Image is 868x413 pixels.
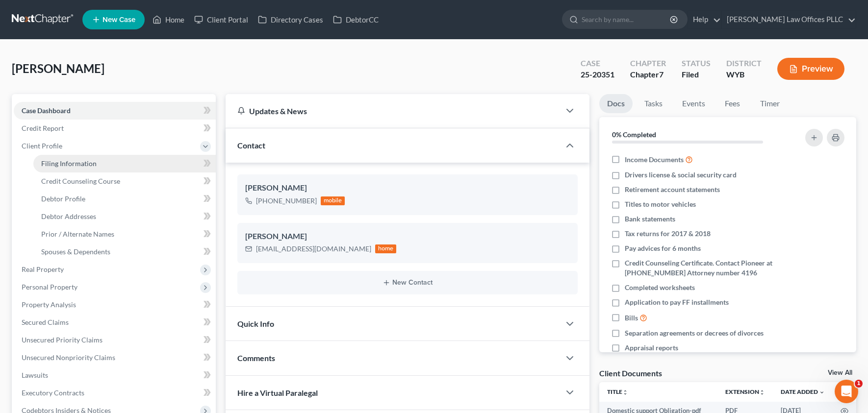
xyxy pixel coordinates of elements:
strong: 0% Completed [612,130,656,139]
span: Comments [237,353,275,363]
span: Credit Counseling Certificate. Contact Pioneer at [PHONE_NUMBER] Attorney number 4196 [625,258,784,278]
span: Personal Property [22,283,77,291]
i: expand_more [819,389,825,395]
a: View All [828,369,852,376]
div: Case [581,58,614,69]
a: Home [148,11,189,28]
span: Separation agreements or decrees of divorces [625,328,764,338]
a: Unsecured Priority Claims [14,331,216,349]
a: [PERSON_NAME] Law Offices PLLC [722,11,856,28]
a: Credit Report [14,120,216,137]
a: Extensionunfold_more [725,388,765,395]
span: Unsecured Nonpriority Claims [22,353,115,362]
span: Real Property [22,265,64,273]
span: Prior / Alternate Names [41,230,114,238]
span: Pay advices for 6 months [625,243,701,253]
a: Date Added expand_more [781,388,825,395]
a: Unsecured Nonpriority Claims [14,349,216,366]
div: [PHONE_NUMBER] [256,196,317,206]
a: Timer [752,94,788,113]
span: Drivers license & social security card [625,170,737,180]
a: DebtorCC [328,11,383,28]
a: Docs [599,94,633,113]
a: Debtor Addresses [33,208,216,225]
span: New Case [102,16,135,24]
span: Secured Claims [22,318,69,326]
button: Preview [777,58,844,80]
span: Quick Info [237,319,274,328]
a: Directory Cases [253,11,328,28]
span: Application to pay FF installments [625,297,729,307]
span: Client Profile [22,142,62,150]
a: Credit Counseling Course [33,172,216,190]
span: Spouses & Dependents [41,247,110,256]
i: unfold_more [622,389,628,395]
a: Executory Contracts [14,384,216,402]
a: Case Dashboard [14,102,216,120]
a: Lawsuits [14,366,216,384]
span: 1 [855,380,863,388]
a: Prior / Alternate Names [33,225,216,243]
span: Hire a Virtual Paralegal [237,388,318,397]
span: Tax returns for 2017 & 2018 [625,229,711,239]
span: Executory Contracts [22,389,84,397]
a: Fees [717,94,748,113]
a: Property Analysis [14,296,216,314]
div: home [375,244,397,253]
iframe: Intercom live chat [835,380,858,403]
a: Client Portal [189,11,253,28]
a: Secured Claims [14,314,216,331]
i: unfold_more [759,389,765,395]
span: Credit Report [22,124,64,132]
span: Titles to motor vehicles [625,199,696,209]
span: Bank statements [625,214,675,224]
div: [EMAIL_ADDRESS][DOMAIN_NAME] [256,244,371,254]
div: [PERSON_NAME] [245,231,570,243]
div: Client Documents [599,368,662,378]
div: mobile [321,196,345,205]
a: Events [674,94,713,113]
button: New Contact [245,279,570,287]
span: Completed worksheets [625,283,695,292]
span: Contact [237,141,265,150]
span: Filing Information [41,159,97,168]
div: Filed [682,69,711,80]
a: Spouses & Dependents [33,243,216,261]
a: Debtor Profile [33,190,216,208]
span: Case Dashboard [22,106,71,115]
a: Tasks [637,94,670,113]
span: Appraisal reports [625,343,678,353]
span: [PERSON_NAME] [12,61,104,75]
div: [PERSON_NAME] [245,182,570,194]
div: Status [682,58,711,69]
div: Updates & News [237,106,548,116]
div: Chapter [630,58,666,69]
a: Help [688,11,721,28]
span: Debtor Profile [41,194,85,203]
div: Chapter [630,69,666,80]
input: Search by name... [582,10,671,28]
div: WYB [726,69,762,80]
div: District [726,58,762,69]
a: Filing Information [33,155,216,172]
span: Debtor Addresses [41,212,96,220]
div: 25-20351 [581,69,614,80]
span: Income Documents [625,155,684,165]
span: 7 [659,70,664,79]
span: Retirement account statements [625,185,720,194]
span: Bills [625,313,638,323]
span: Property Analysis [22,300,76,309]
span: Lawsuits [22,371,48,379]
a: Titleunfold_more [607,388,628,395]
span: Unsecured Priority Claims [22,336,102,344]
span: Credit Counseling Course [41,177,120,185]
